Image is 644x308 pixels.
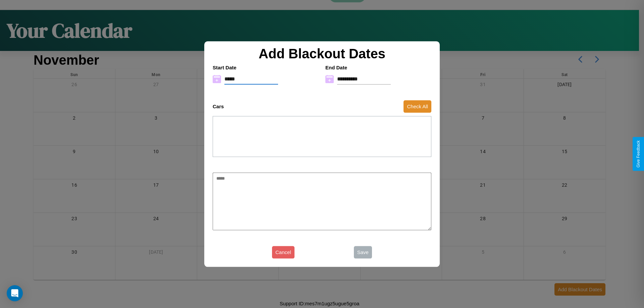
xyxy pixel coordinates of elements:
[354,246,372,258] button: Save
[325,65,431,70] h4: End Date
[213,65,319,70] h4: Start Date
[404,100,431,113] button: Check All
[209,46,435,61] h2: Add Blackout Dates
[7,285,23,301] div: Open Intercom Messenger
[213,104,224,109] h4: Cars
[272,246,294,258] button: Cancel
[636,140,641,168] div: Give Feedback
